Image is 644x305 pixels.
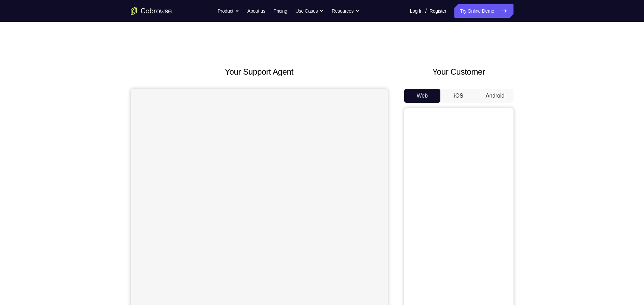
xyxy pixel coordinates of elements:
[440,89,477,103] button: iOS
[425,7,427,15] span: /
[273,4,287,18] a: Pricing
[247,4,265,18] a: About us
[296,4,324,18] button: Use Cases
[410,4,423,18] a: Log In
[218,4,239,18] button: Product
[131,7,172,15] a: Go to the home page
[454,4,513,18] a: Try Online Demo
[404,89,441,103] button: Web
[332,4,359,18] button: Resources
[131,66,388,78] h2: Your Support Agent
[477,89,513,103] button: Android
[429,4,446,18] a: Register
[404,66,513,78] h2: Your Customer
